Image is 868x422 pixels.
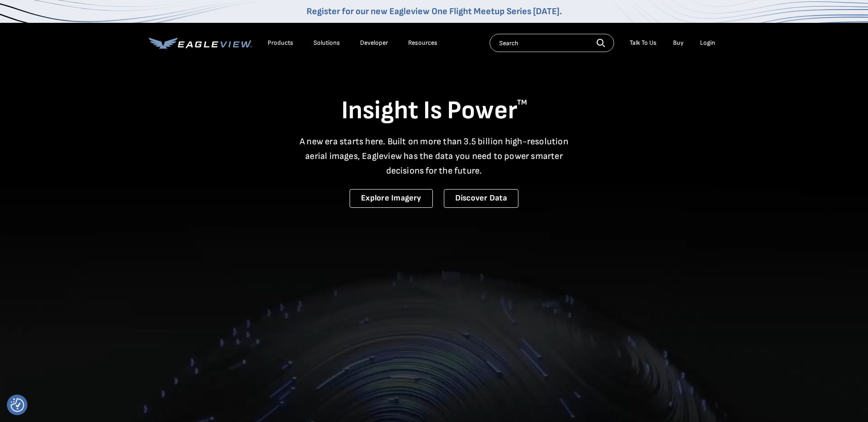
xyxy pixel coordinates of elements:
[408,39,437,47] div: Resources
[307,6,562,17] a: Register for our new Eagleview One Flight Meetup Series [DATE].
[490,34,614,52] input: Search
[700,39,715,47] div: Login
[11,398,24,412] button: Consent Preferences
[268,39,293,47] div: Products
[517,98,527,107] sup: TM
[630,39,657,47] div: Talk To Us
[350,189,433,208] a: Explore Imagery
[294,134,574,178] p: A new era starts here. Built on more than 3.5 billion high-resolution aerial images, Eagleview ha...
[444,189,518,208] a: Discover Data
[360,39,388,47] a: Developer
[673,39,684,47] a: Buy
[11,398,24,412] img: Revisit consent button
[149,95,720,127] h1: Insight Is Power
[313,39,340,47] div: Solutions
